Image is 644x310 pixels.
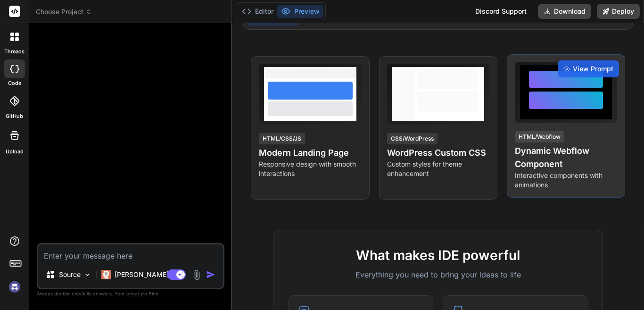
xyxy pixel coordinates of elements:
[387,159,489,178] p: Custom styles for theme enhancement
[101,270,111,279] img: Claude 4 Sonnet
[7,279,23,295] img: signin
[206,270,215,279] img: icon
[37,289,224,298] p: Always double-check its answers. Your in Bind
[59,270,81,279] p: Source
[515,131,564,142] div: HTML/Webflow
[277,5,323,18] button: Preview
[259,159,361,178] p: Responsive design with smooth interactions
[387,146,489,159] h4: WordPress Custom CSS
[238,5,277,18] button: Editor
[6,112,23,120] label: GitHub
[259,133,305,144] div: HTML/CSS/JS
[83,271,91,279] img: Pick Models
[538,4,591,19] button: Download
[115,270,185,279] p: [PERSON_NAME] 4 S..
[259,146,361,159] h4: Modern Landing Page
[36,7,92,17] span: Choose Project
[4,48,25,56] label: threads
[289,269,587,280] p: Everything you need to bring your ideas to life
[387,133,438,144] div: CSS/WordPress
[573,64,613,74] span: View Prompt
[515,171,617,190] p: Interactive components with animations
[515,144,617,171] h4: Dynamic Webflow Component
[470,4,532,19] div: Discord Support
[289,245,587,265] h2: What makes IDE powerful
[126,291,143,296] span: privacy
[6,148,24,156] label: Upload
[8,79,21,87] label: code
[597,4,640,19] button: Deploy
[191,269,202,280] img: attachment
